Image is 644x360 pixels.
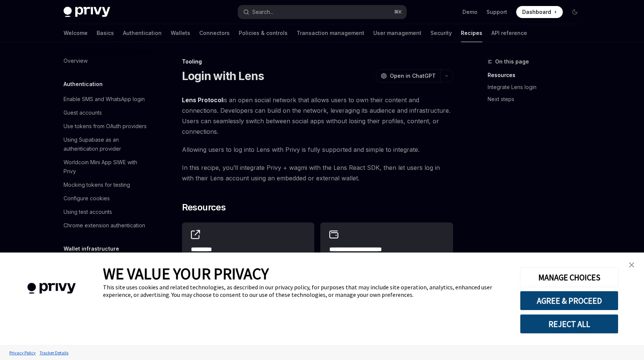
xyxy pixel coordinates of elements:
span: ⌘ K [394,9,402,15]
span: Resources [182,201,226,213]
h5: Wallet infrastructure [64,244,119,253]
div: This site uses cookies and related technologies, as described in our privacy policy, for purposes... [103,283,509,298]
h1: Login with Lens [182,69,264,83]
a: Welcome [64,24,88,42]
button: MANAGE CHOICES [520,268,618,287]
button: AGREE & PROCEED [520,291,618,310]
a: API reference [491,24,527,42]
span: is an open social network that allows users to own their content and connections. Developers can ... [182,95,453,137]
a: Recipes [461,24,482,42]
a: Demo [462,8,477,16]
button: Toggle dark mode [569,6,581,18]
a: Configure cookies [58,192,154,205]
a: Connectors [199,24,230,42]
a: Basics [97,24,114,42]
button: REJECT ALL [520,314,618,334]
div: Guest accounts [64,108,102,117]
div: Worldcoin Mini App SIWE with Privy [64,158,149,176]
div: Using test accounts [64,207,112,216]
a: Resources [488,69,587,81]
a: Authentication [123,24,162,42]
div: Overview [64,56,88,65]
a: Overview [58,54,154,68]
div: Configure cookies [64,194,110,203]
a: Next steps [488,93,587,105]
a: **** ****Official documentation for Lens protocol and SDK. [182,222,314,281]
div: Mocking tokens for testing [64,180,130,189]
h5: Authentication [64,80,103,89]
span: WE VALUE YOUR PRIVACY [103,264,269,283]
a: close banner [624,257,639,272]
a: User management [373,24,421,42]
button: Search...⌘K [238,5,406,19]
a: Policies & controls [239,24,288,42]
a: Lens Protocol [182,96,223,104]
span: In this recipe, you’ll integrate Privy + wagmi with the Lens React SDK, then let users log in wit... [182,162,453,183]
a: Enable SMS and WhatsApp login [58,92,154,106]
a: Worldcoin Mini App SIWE with Privy [58,156,154,178]
div: Chrome extension authentication [64,221,145,230]
a: Chrome extension authentication [58,219,154,232]
a: Support [486,8,507,16]
a: Transaction management [297,24,364,42]
a: Use tokens from OAuth providers [58,119,154,133]
a: Dashboard [516,6,563,18]
div: Tooling [182,58,453,65]
a: Using Supabase as an authentication provider [58,133,154,156]
img: company logo [11,272,92,305]
a: Mocking tokens for testing [58,178,154,192]
button: Open in ChatGPT [376,70,440,82]
a: Guest accounts [58,106,154,119]
a: Wallets [171,24,190,42]
a: Integrate Lens login [488,81,587,93]
a: Using test accounts [58,205,154,219]
span: Allowing users to log into Lens with Privy is fully supported and simple to integrate. [182,144,453,155]
a: Tracker Details [38,346,70,359]
div: Search... [252,8,273,17]
div: Enable SMS and WhatsApp login [64,95,145,104]
img: close banner [629,262,634,268]
a: Security [430,24,452,42]
div: Using Supabase as an authentication provider [64,135,149,153]
img: dark logo [64,7,110,17]
a: Privacy Policy [8,346,38,359]
span: Dashboard [522,8,551,16]
span: On this page [495,57,529,66]
span: Open in ChatGPT [390,72,436,80]
div: Use tokens from OAuth providers [64,122,147,131]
